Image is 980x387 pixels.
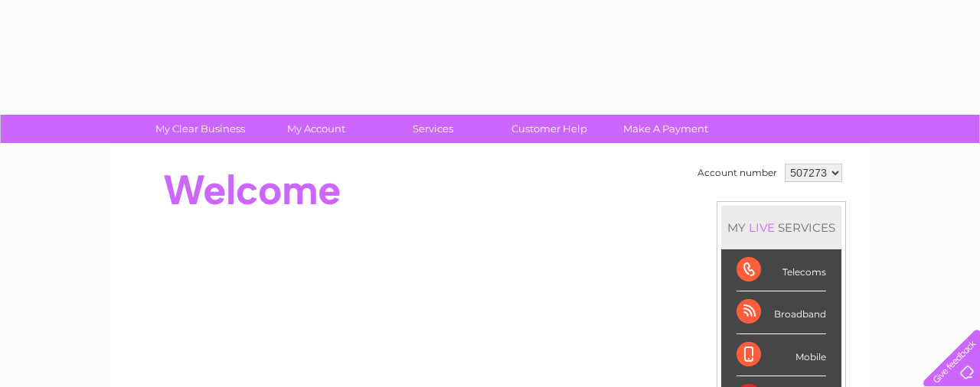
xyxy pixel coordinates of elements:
[721,206,841,249] div: MY SERVICES
[737,249,826,291] div: Telecoms
[603,115,729,143] a: Make A Payment
[253,115,380,143] a: My Account
[746,220,778,235] div: LIVE
[137,115,263,143] a: My Clear Business
[370,115,496,143] a: Services
[486,115,612,143] a: Customer Help
[737,334,826,376] div: Mobile
[737,291,826,333] div: Broadband
[694,160,781,186] td: Account number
